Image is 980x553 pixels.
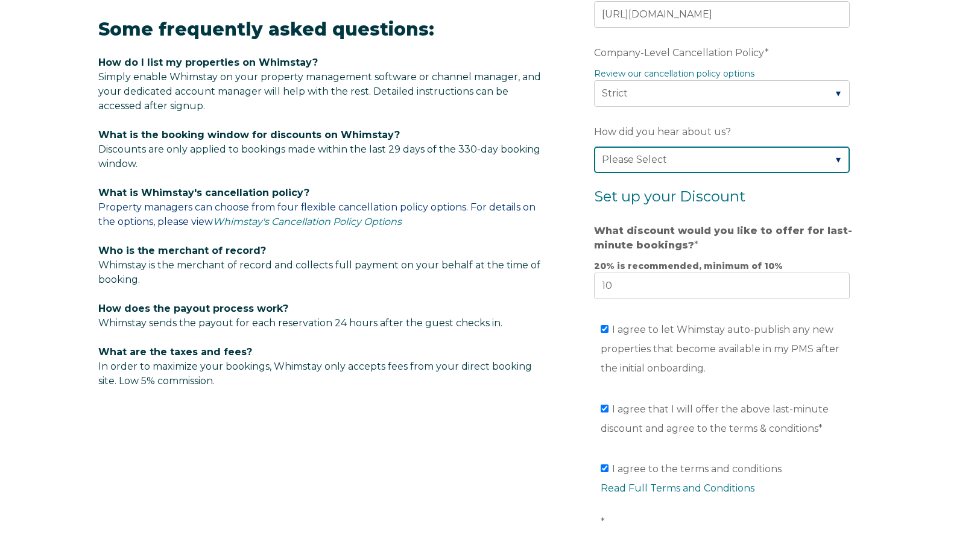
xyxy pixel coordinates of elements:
a: Review our cancellation policy options [594,68,754,79]
p: Property managers can choose from four flexible cancellation policy options. For details on the o... [98,186,547,229]
span: I agree to the terms and conditions [601,463,856,528]
strong: What discount would you like to offer for last-minute bookings? [594,225,852,251]
span: Discounts are only applied to bookings made within the last 29 days of the 330-day booking window. [98,144,540,169]
input: I agree to let Whimstay auto-publish any new properties that become available in my PMS after the... [601,325,609,333]
span: Some frequently asked questions: [98,18,434,40]
span: How did you hear about us? [594,122,731,141]
span: In order to maximize your bookings, Whimstay only accepts fees from your direct booking site. Low... [98,346,532,387]
span: What are the taxes and fees? [98,346,252,358]
a: Read Full Terms and Conditions [601,482,754,494]
span: Who is the merchant of record? [98,245,266,256]
span: What is the booking window for discounts on Whimstay? [98,129,400,141]
span: What is Whimstay's cancellation policy? [98,187,309,198]
span: Set up your Discount [594,188,745,205]
span: I agree to let Whimstay auto-publish any new properties that become available in my PMS after the... [601,324,839,374]
span: I agree that I will offer the above last-minute discount and agree to the terms & conditions [601,403,829,434]
span: Simply enable Whimstay on your property management software or channel manager, and your dedicate... [98,71,541,112]
strong: 20% is recommended, minimum of 10% [594,261,783,271]
span: How do I list my properties on Whimstay? [98,57,318,68]
span: How does the payout process work? [98,303,288,314]
span: Company-Level Cancellation Policy [594,43,765,62]
span: Whimstay sends the payout for each reservation 24 hours after the guest checks in. [98,317,502,329]
input: I agree that I will offer the above last-minute discount and agree to the terms & conditions* [601,405,609,412]
span: Whimstay is the merchant of record and collects full payment on your behalf at the time of booking. [98,259,540,285]
input: I agree to the terms and conditionsRead Full Terms and Conditions* [601,464,609,472]
a: Whimstay's Cancellation Policy Options [213,216,402,227]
